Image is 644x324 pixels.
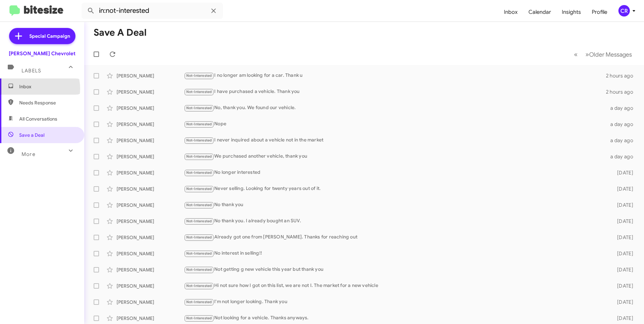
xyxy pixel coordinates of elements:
div: [DATE] [606,202,639,208]
div: [PERSON_NAME] Chevrolet [9,50,75,57]
div: a day ago [606,137,639,144]
div: We purchased another vehicle, thank you [184,153,606,160]
div: [PERSON_NAME] [117,137,184,144]
div: [PERSON_NAME] [117,266,184,273]
div: [DATE] [606,218,639,225]
span: Not-Interested [186,235,212,239]
div: [PERSON_NAME] [117,315,184,322]
span: Not-Interested [186,203,212,207]
div: [PERSON_NAME] [117,121,184,128]
div: Hi not sure how I got on this list, we are not I. The market for a new vehicle [184,282,606,290]
div: Not getting g new vehicle this year but thank you [184,266,606,273]
div: Nope [184,120,606,128]
div: [DATE] [606,299,639,305]
nav: Page navigation example [570,47,636,61]
span: Not-Interested [186,316,212,320]
button: Previous [570,47,582,61]
a: Profile [586,2,613,22]
span: More [22,151,35,157]
a: Insights [556,2,586,22]
div: [DATE] [606,169,639,176]
div: CR [618,5,630,17]
button: CR [613,5,637,17]
span: Not-Interested [186,267,212,272]
div: a day ago [606,153,639,160]
span: All Conversations [19,116,57,122]
div: [DATE] [606,186,639,192]
span: » [585,50,589,59]
div: [PERSON_NAME] [117,72,184,79]
span: Save a Deal [19,132,44,138]
div: I no longer am looking for a car. Thank u [184,72,606,79]
span: Not-Interested [186,170,212,175]
span: Special Campaign [29,33,70,39]
div: No, thank you. We found our vehicle. [184,104,606,112]
div: a day ago [606,105,639,111]
div: 2 hours ago [606,72,639,79]
span: Not-Interested [186,122,212,126]
div: [PERSON_NAME] [117,169,184,176]
div: No longer interested [184,169,606,176]
div: No thank you. I already bought an SUV. [184,217,606,225]
div: 2 hours ago [606,89,639,95]
div: I never inquired about a vehicle not in the market [184,136,606,144]
div: [PERSON_NAME] [117,186,184,192]
span: « [574,50,578,59]
span: Not-Interested [186,251,212,256]
div: [PERSON_NAME] [117,202,184,208]
div: [PERSON_NAME] [117,218,184,225]
div: a day ago [606,121,639,128]
span: Not-Interested [186,106,212,110]
button: Next [581,47,636,61]
div: [DATE] [606,266,639,273]
div: [DATE] [606,234,639,241]
div: [DATE] [606,250,639,257]
div: Never selling. Looking for twenty years out of it. [184,185,606,193]
span: Older Messages [589,51,632,58]
span: Needs Response [19,99,76,106]
div: [PERSON_NAME] [117,250,184,257]
span: Not-Interested [186,187,212,191]
div: [PERSON_NAME] [117,234,184,241]
div: [PERSON_NAME] [117,105,184,111]
div: No interest in selling!! [184,250,606,257]
a: Calendar [523,2,556,22]
a: Inbox [498,2,523,22]
span: Not-Interested [186,219,212,223]
a: Special Campaign [9,28,75,44]
span: Not-Interested [186,284,212,288]
div: [PERSON_NAME] [117,283,184,289]
span: Not-Interested [186,90,212,94]
div: [PERSON_NAME] [117,89,184,95]
span: Not-Interested [186,73,212,78]
div: [PERSON_NAME] [117,153,184,160]
h1: Save a Deal [94,27,147,38]
div: [PERSON_NAME] [117,299,184,305]
div: I have purchased a vehicle. Thank you [184,88,606,96]
div: [DATE] [606,283,639,289]
div: I'm not longer looking. Thank you [184,298,606,306]
span: Inbox [19,83,76,90]
div: Already got one from [PERSON_NAME]. Thanks for reaching out [184,233,606,241]
input: Search [82,3,223,19]
div: No thank you [184,201,606,209]
div: [DATE] [606,315,639,322]
span: Labels [22,68,41,74]
span: Not-Interested [186,300,212,304]
div: Not looking for a vehicle. Thanks anyways. [184,314,606,322]
span: Not-Interested [186,154,212,159]
span: Not-Interested [186,138,212,142]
